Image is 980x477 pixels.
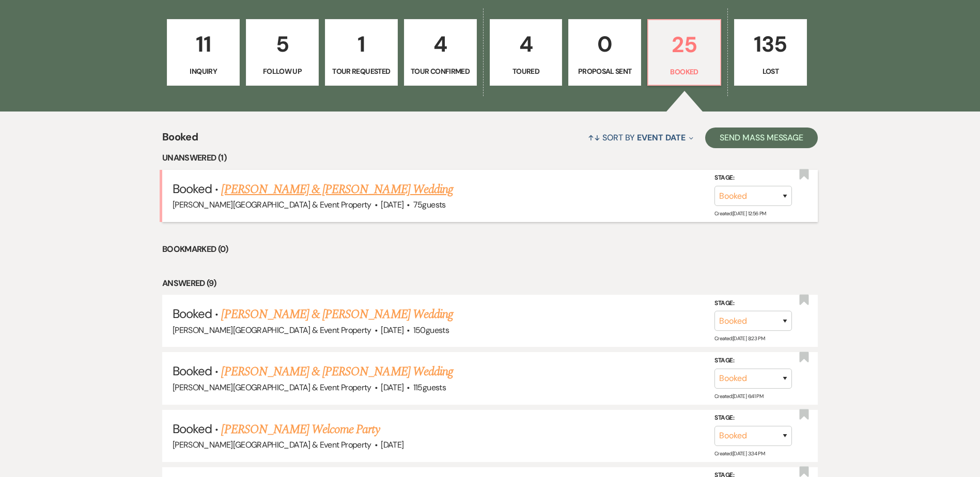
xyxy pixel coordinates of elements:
span: Booked [173,181,212,197]
span: Booked [173,421,212,437]
span: [DATE] [381,439,403,450]
span: Booked [173,306,212,322]
span: Created: [DATE] 8:23 PM [714,335,765,342]
span: Event Date [637,132,685,143]
span: Booked [162,129,198,151]
label: Stage: [714,412,792,424]
a: [PERSON_NAME] & [PERSON_NAME] Wedding [221,180,453,199]
a: 0Proposal Sent [568,19,641,86]
span: [DATE] [381,325,403,336]
a: 4Tour Confirmed [404,19,477,86]
span: Created: [DATE] 3:34 PM [714,450,765,457]
p: Proposal Sent [575,66,634,77]
p: 4 [411,27,470,61]
span: [PERSON_NAME][GEOGRAPHIC_DATA] & Event Property [173,439,371,450]
a: 5Follow Up [246,19,319,86]
span: [DATE] [381,382,403,393]
a: [PERSON_NAME] & [PERSON_NAME] Wedding [221,305,453,324]
label: Stage: [714,172,792,184]
span: [PERSON_NAME][GEOGRAPHIC_DATA] & Event Property [173,382,371,393]
span: ↑↓ [588,132,600,143]
p: Tour Confirmed [411,66,470,77]
p: Toured [496,66,556,77]
p: 0 [575,27,634,61]
p: Follow Up [253,66,312,77]
p: 135 [741,27,800,61]
li: Bookmarked (0) [162,243,818,256]
a: [PERSON_NAME] Welcome Party [221,420,379,439]
span: Booked [173,363,212,379]
a: 135Lost [734,19,807,86]
a: 4Toured [490,19,563,86]
p: Lost [741,66,800,77]
a: 1Tour Requested [325,19,398,86]
li: Answered (9) [162,277,818,290]
a: 11Inquiry [167,19,240,86]
button: Send Mass Message [705,128,818,148]
p: Booked [655,66,714,77]
button: Sort By Event Date [584,124,697,151]
p: Tour Requested [332,66,391,77]
span: Created: [DATE] 6:41 PM [714,393,763,400]
a: 25Booked [647,19,721,86]
p: 11 [174,27,233,61]
span: [PERSON_NAME][GEOGRAPHIC_DATA] & Event Property [173,199,371,210]
span: [DATE] [381,199,403,210]
li: Unanswered (1) [162,151,818,165]
span: 115 guests [413,382,446,393]
span: [PERSON_NAME][GEOGRAPHIC_DATA] & Event Property [173,325,371,336]
span: 150 guests [413,325,449,336]
span: 75 guests [413,199,446,210]
label: Stage: [714,298,792,309]
p: Inquiry [174,66,233,77]
p: 4 [496,27,556,61]
p: 25 [655,27,714,62]
a: [PERSON_NAME] & [PERSON_NAME] Wedding [221,362,453,381]
label: Stage: [714,355,792,367]
p: 1 [332,27,391,61]
p: 5 [253,27,312,61]
span: Created: [DATE] 12:56 PM [714,210,766,217]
